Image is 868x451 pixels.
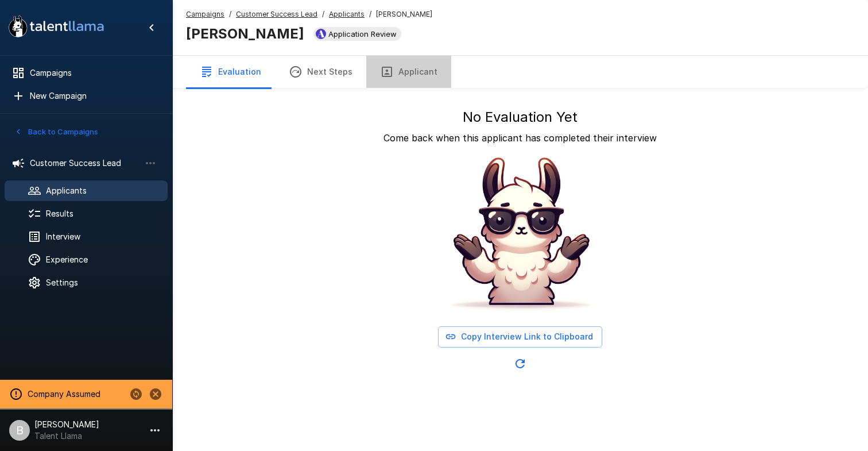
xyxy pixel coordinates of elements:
u: Customer Success Lead [236,10,317,18]
u: Campaigns [186,10,224,18]
img: Animated document [434,149,606,322]
span: / [322,9,324,20]
b: [PERSON_NAME] [186,25,304,42]
span: / [229,9,231,20]
button: Updated Today - 9:12 PM [509,352,532,375]
button: Applicant [366,56,451,88]
button: Next Steps [275,56,366,88]
span: [PERSON_NAME] [376,9,432,20]
img: ashbyhq_logo.jpeg [316,29,326,39]
h5: No Evaluation Yet [463,108,578,126]
button: Copy Interview Link to Clipboard [438,326,602,348]
span: / [369,9,371,20]
button: Evaluation [186,56,275,88]
div: View profile in Ashby [313,27,401,41]
u: Applicants [329,10,365,18]
p: Come back when this applicant has completed their interview [383,131,657,145]
span: Application Review [324,29,401,38]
